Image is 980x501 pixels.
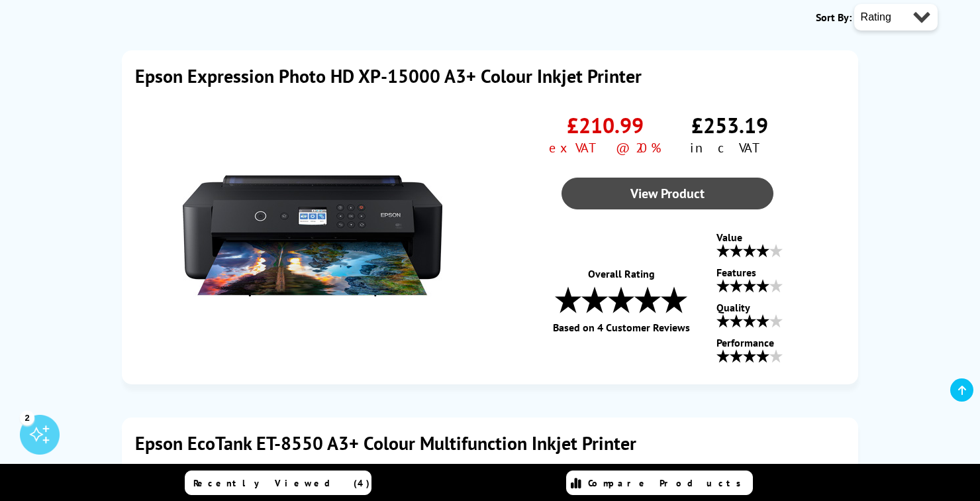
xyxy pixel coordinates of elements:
span: Overall Rating [588,267,655,280]
a: Epson EcoTank ET-8550 A3+ Colour Multifunction Inkjet Printer [135,431,636,455]
span: Based on 4 Customer Reviews [553,321,690,334]
span: £253.19 [691,111,768,139]
a: View Product [562,178,773,209]
div: Quality [716,301,750,314]
a: Compare Products [566,471,753,495]
div: Performance [716,336,750,349]
a: Epson Expression Photo HD XP-15000 A3+ Colour Inkjet Printer [135,64,642,88]
span: ex VAT @ 20% [549,139,662,156]
span: Recently Viewed (4) [193,477,370,489]
div: 2 [20,410,34,425]
span: Compare Products [588,477,748,489]
span: £210.99 [567,111,644,139]
div: Features [716,266,750,279]
a: Recently Viewed (4) [185,471,371,495]
img: Epson Expression Photo HD XP-15000 A3+ Colour Inkjet Printer [183,106,442,366]
span: inc VAT [690,139,769,156]
div: Value [716,231,750,244]
span: Sort By: [816,11,852,24]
